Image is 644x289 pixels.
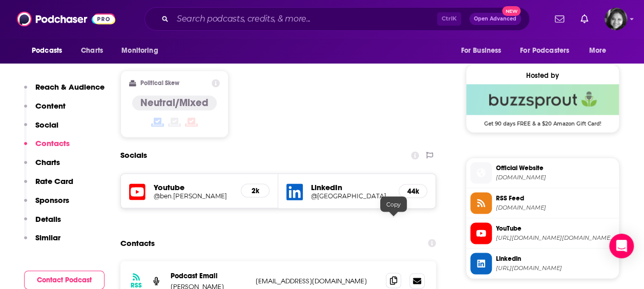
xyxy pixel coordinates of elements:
[605,8,627,30] img: User Profile
[24,120,58,139] button: Social
[114,41,171,60] button: open menu
[520,44,569,58] span: For Podcasters
[256,276,378,285] p: [EMAIL_ADDRESS][DOMAIN_NAME]
[496,173,615,181] span: lhra.io
[496,163,615,172] span: Official Website
[24,101,66,120] button: Content
[496,193,615,202] span: RSS Feed
[453,41,514,60] button: open menu
[496,234,615,241] span: https://www.youtube.com/@ben.eubanks
[35,138,70,148] p: Contacts
[154,192,233,199] a: @ben.[PERSON_NAME]
[140,79,179,87] h2: Political Skew
[311,192,390,199] a: @[GEOGRAPHIC_DATA]
[502,6,521,16] span: New
[24,176,73,195] button: Rate Card
[35,214,61,224] p: Details
[513,41,584,60] button: open menu
[25,41,75,60] button: open menu
[605,8,627,30] button: Show profile menu
[582,41,619,60] button: open menu
[407,187,419,195] h5: 44k
[74,41,109,60] a: Charts
[120,233,155,253] h2: Contacts
[469,13,521,25] button: Open AdvancedNew
[120,146,147,165] h2: Socials
[470,192,615,214] a: RSS Feed[DOMAIN_NAME]
[173,11,437,27] input: Search podcasts, credits, & more...
[496,254,615,263] span: Linkedin
[605,8,627,30] span: Logged in as ShailiPriya
[496,203,615,211] span: feeds.buzzsprout.com
[466,84,619,115] img: Buzzsprout Deal: Get 90 days FREE & a $20 Amazon Gift Card!
[474,16,516,22] span: Open Advanced
[24,195,69,214] button: Sponsors
[470,222,615,244] a: YouTube[URL][DOMAIN_NAME][DOMAIN_NAME][PERSON_NAME]
[496,264,615,272] span: https://www.linkedin.com/in/beneubanks
[81,44,103,58] span: Charts
[24,138,70,157] button: Contacts
[470,253,615,274] a: Linkedin[URL][DOMAIN_NAME]
[437,12,461,26] span: Ctrl K
[551,10,568,28] a: Show notifications dropdown
[131,281,142,289] h3: RSS
[466,71,619,80] div: Hosted by
[35,82,105,92] p: Reach & Audience
[24,82,105,101] button: Reach & Audience
[466,84,619,126] a: Buzzsprout Deal: Get 90 days FREE & a $20 Amazon Gift Card!
[35,157,60,167] p: Charts
[24,233,60,252] button: Similar
[461,44,501,58] span: For Business
[35,101,66,111] p: Content
[171,271,247,280] p: Podcast Email
[24,214,61,233] button: Details
[35,176,73,186] p: Rate Card
[609,234,634,258] div: Open Intercom Messenger
[121,44,158,58] span: Monitoring
[24,157,60,176] button: Charts
[35,120,58,130] p: Social
[154,182,233,192] h5: Youtube
[576,10,592,28] a: Show notifications dropdown
[589,44,607,58] span: More
[311,182,390,192] h5: LinkedIn
[466,115,619,127] span: Get 90 days FREE & a $20 Amazon Gift Card!
[140,96,209,109] h4: Neutral/Mixed
[470,162,615,183] a: Official Website[DOMAIN_NAME]
[32,44,62,58] span: Podcasts
[35,195,69,205] p: Sponsors
[250,186,261,195] h5: 2k
[17,9,115,29] img: Podchaser - Follow, Share and Rate Podcasts
[496,223,615,233] span: YouTube
[35,233,60,242] p: Similar
[144,7,530,31] div: Search podcasts, credits, & more...
[380,196,407,212] div: Copy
